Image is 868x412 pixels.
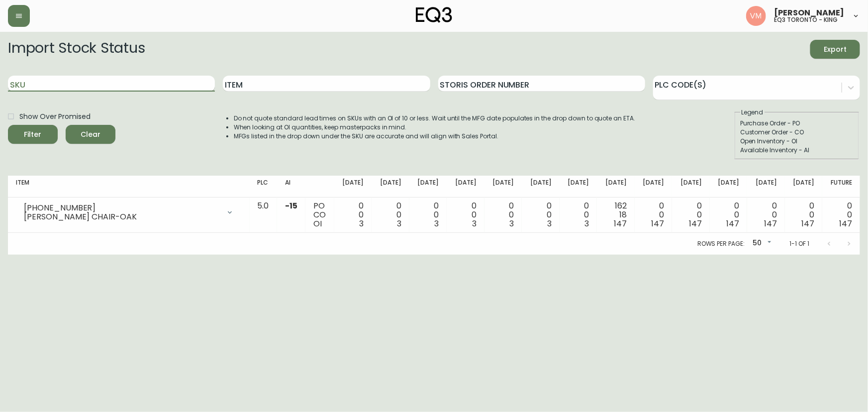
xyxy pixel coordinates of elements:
th: PLC [250,176,277,198]
div: Customer Order - CO [740,128,854,137]
span: 3 [547,218,552,229]
p: Rows per page: [697,239,745,248]
th: AI [277,176,305,198]
span: [PERSON_NAME] [774,9,844,17]
td: 5.0 [250,198,277,233]
th: [DATE] [447,176,484,198]
div: [PHONE_NUMBER] [24,204,220,212]
span: 3 [509,218,514,229]
th: [DATE] [484,176,522,198]
li: MFGs listed in the drop down under the SKU are accurate and will align with Sales Portal. [234,132,636,141]
div: PO CO [313,202,326,228]
th: [DATE] [372,176,409,198]
p: 1-1 of 1 [789,239,809,248]
th: [DATE] [635,176,673,198]
h5: eq3 toronto - king [774,17,838,23]
span: 147 [689,218,702,229]
div: [PERSON_NAME] CHAIR-OAK [24,212,220,221]
div: [PHONE_NUMBER][PERSON_NAME] CHAIR-OAK [16,202,242,223]
div: Open Inventory - OI [740,137,854,146]
th: [DATE] [334,176,372,198]
th: [DATE] [785,176,823,198]
div: Available Inventory - AI [740,146,854,155]
th: [DATE] [522,176,560,198]
div: 0 0 [380,202,401,228]
li: When looking at OI quantities, keep masterpacks in mind. [234,123,636,132]
th: [DATE] [560,176,597,198]
span: 3 [397,218,401,229]
legend: Legend [740,108,765,117]
th: Item [8,176,250,198]
li: Do not quote standard lead times on SKUs with an OI of 10 or less. Wait until the MFG date popula... [234,114,636,123]
div: 0 0 [342,202,364,228]
div: 0 0 [417,202,439,228]
div: 0 0 [455,202,477,228]
th: [DATE] [672,176,710,198]
div: 0 0 [492,202,514,228]
th: [DATE] [597,176,635,198]
span: 3 [472,218,477,229]
div: 0 0 [643,202,665,228]
span: Clear [74,128,107,141]
div: 0 0 [793,202,815,228]
img: 0f63483a436850f3a2e29d5ab35f16df [746,6,766,26]
span: 147 [652,218,665,229]
span: 147 [727,218,740,229]
span: 3 [359,218,364,229]
th: Future [822,176,860,198]
div: 0 0 [718,202,740,228]
span: 3 [434,218,439,229]
span: 147 [614,218,627,229]
button: Export [810,40,860,59]
div: 162 18 [605,202,627,228]
span: 147 [839,218,852,229]
div: 0 0 [755,202,777,228]
h2: Import Stock Status [8,40,145,59]
div: 50 [749,235,773,252]
img: logo [416,7,453,23]
div: Filter [24,128,42,141]
div: 0 0 [680,202,702,228]
th: [DATE] [409,176,447,198]
button: Clear [66,125,115,144]
th: [DATE] [710,176,748,198]
span: OI [313,218,322,229]
span: 147 [764,218,777,229]
span: 3 [584,218,589,229]
span: -15 [285,200,297,211]
div: Purchase Order - PO [740,119,854,128]
span: 147 [802,218,815,229]
span: Export [818,43,852,56]
span: Show Over Promised [19,111,91,122]
div: 0 0 [568,202,589,228]
button: Filter [8,125,58,144]
th: [DATE] [747,176,785,198]
div: 0 0 [530,202,552,228]
div: 0 0 [830,202,852,228]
